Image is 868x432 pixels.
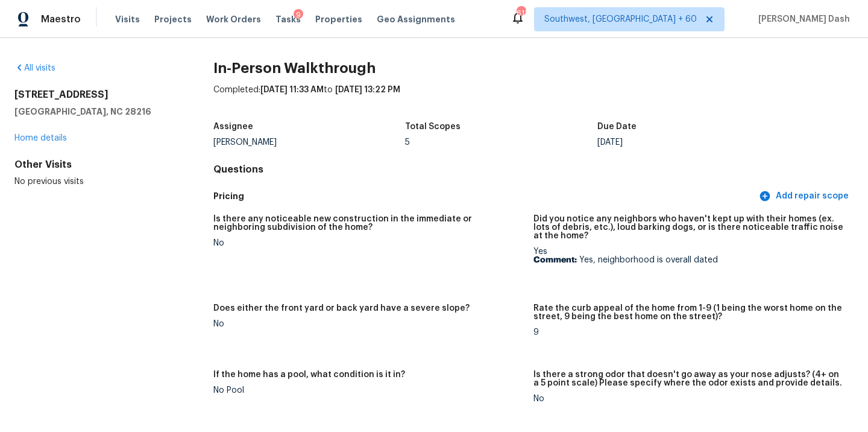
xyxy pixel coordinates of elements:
[14,106,175,118] h5: [GEOGRAPHIC_DATA], NC 28216
[213,370,405,379] h5: If the home has a pool, what condition is it in?
[597,122,637,131] h5: Due Date
[213,122,253,131] h5: Assignee
[206,13,261,25] span: Work Orders
[14,89,175,101] h2: [STREET_ADDRESS]
[213,62,854,74] h2: In-Person Walkthrough
[213,320,524,328] div: No
[377,13,455,25] span: Geo Assignments
[315,13,362,25] span: Properties
[597,138,790,147] div: [DATE]
[115,13,140,25] span: Visits
[533,256,844,264] p: Yes, neighborhood is overall dated
[533,370,844,387] h5: Is there a strong odor that doesn't go away as your nose adjusts? (4+ on a 5 point scale) Please ...
[213,164,854,176] h4: Questions
[533,215,844,240] h5: Did you notice any neighbors who haven't kept up with their homes (ex. lots of debris, etc.), lou...
[213,190,756,203] h5: Pricing
[213,239,524,247] div: No
[335,86,400,94] span: [DATE] 13:22 PM
[753,13,850,25] span: [PERSON_NAME] Dash
[14,134,67,142] a: Home details
[544,13,697,25] span: Southwest, [GEOGRAPHIC_DATA] + 60
[761,189,849,204] span: Add repair scope
[41,13,81,25] span: Maestro
[533,304,844,321] h5: Rate the curb appeal of the home from 1-9 (1 being the worst home on the street, 9 being the best...
[533,328,844,337] div: 9
[213,386,524,395] div: No Pool
[14,177,84,186] span: No previous visits
[213,215,524,232] h5: Is there any noticeable new construction in the immediate or neighboring subdivision of the home?
[275,15,301,24] span: Tasks
[14,159,175,171] div: Other Visits
[213,304,470,313] h5: Does either the front yard or back yard have a severe slope?
[294,9,303,21] div: 9
[533,256,577,264] b: Comment:
[14,64,55,72] a: All visits
[533,395,844,403] div: No
[213,138,406,147] div: [PERSON_NAME]
[756,185,854,208] button: Add repair scope
[260,86,324,94] span: [DATE] 11:33 AM
[154,13,192,25] span: Projects
[533,247,844,264] div: Yes
[405,122,461,131] h5: Total Scopes
[213,84,854,115] div: Completed: to
[405,138,597,147] div: 5
[517,7,525,19] div: 611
